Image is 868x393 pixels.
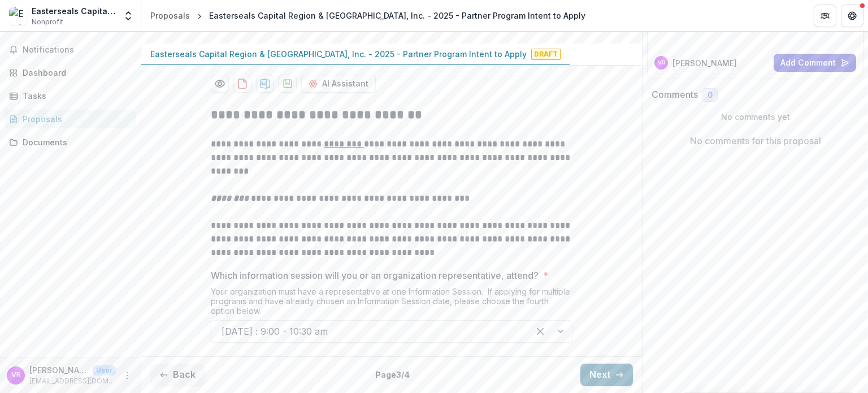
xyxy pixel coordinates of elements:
[120,369,134,382] button: More
[531,49,561,60] span: Draft
[32,17,63,27] span: Nonprofit
[150,10,190,21] div: Proposals
[658,60,665,66] div: Valerie Rodino
[5,63,136,82] a: Dashboard
[774,54,856,72] button: Add Comment
[120,5,136,27] button: Open entity switcher
[23,113,127,125] div: Proposals
[146,7,194,24] a: Proposals
[29,364,88,376] p: [PERSON_NAME]
[5,41,136,59] button: Notifications
[531,322,549,340] div: Clear selected options
[690,134,821,148] p: No comments for this proposal
[29,376,116,386] p: [EMAIL_ADDRESS][DOMAIN_NAME]
[211,269,539,282] p: Which information session will you or an organization representative, attend?
[301,75,376,93] button: AI Assistant
[23,90,127,102] div: Tasks
[841,5,863,27] button: Get Help
[5,87,136,105] a: Tasks
[146,7,590,24] nav: breadcrumb
[32,5,116,17] div: Easterseals Capital Region & [GEOGRAPHIC_DATA], Inc.
[209,10,585,21] div: Easterseals Capital Region & [GEOGRAPHIC_DATA], Inc. - 2025 - Partner Program Intent to Apply
[652,89,698,100] h2: Comments
[23,45,132,55] span: Notifications
[814,5,836,27] button: Partners
[5,133,136,152] a: Documents
[211,75,229,93] button: Preview 9bc6ccb4-1465-4247-992b-5b4712608e2a-0.pdf
[375,369,410,381] p: Page 3 / 4
[5,110,136,128] a: Proposals
[279,75,297,93] button: download-proposal
[672,57,737,69] p: [PERSON_NAME]
[11,372,21,379] div: Valerie Rodino
[708,90,713,100] span: 0
[150,364,205,386] button: Back
[256,75,274,93] button: download-proposal
[150,48,527,60] p: Easterseals Capital Region & [GEOGRAPHIC_DATA], Inc. - 2025 - Partner Program Intent to Apply
[580,364,633,386] button: Next
[652,111,859,123] p: No comments yet
[23,67,127,79] div: Dashboard
[233,75,251,93] button: download-proposal
[93,365,116,375] p: User
[23,136,127,148] div: Documents
[211,287,572,320] div: Your organization must have a representative at one Information Session. If applying for multiple...
[9,7,27,25] img: Easterseals Capital Region & Eastern CT, Inc.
